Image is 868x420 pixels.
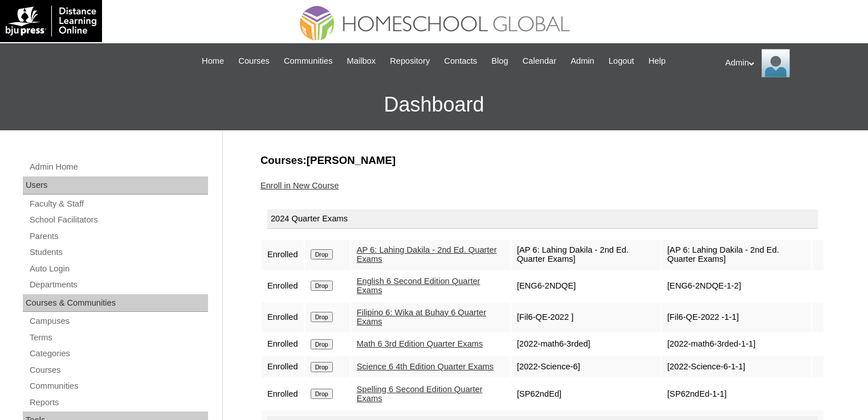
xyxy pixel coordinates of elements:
[662,302,811,332] td: [Fil6-QE-2022 -1-1]
[262,379,304,409] td: Enrolled
[267,209,818,229] div: 2024 Quarter Exams
[311,339,333,349] input: Drop
[28,197,208,211] a: Faculty & Staff
[262,240,304,270] td: Enrolled
[662,271,811,301] td: [ENG6-2NDQE-1-2]
[311,389,333,399] input: Drop
[262,333,304,355] td: Enrolled
[649,55,666,68] span: Help
[6,79,862,130] h3: Dashboard
[262,356,304,378] td: Enrolled
[28,396,208,410] a: Reports
[486,55,514,68] a: Blog
[202,55,224,68] span: Home
[511,356,661,378] td: [2022-Science-6]
[517,55,562,68] a: Calendar
[341,55,382,68] a: Mailbox
[196,55,230,68] a: Home
[28,347,208,361] a: Categories
[28,262,208,276] a: Auto Login
[603,55,640,68] a: Logout
[662,379,811,409] td: [SP62ndEd-1-1]
[438,55,483,68] a: Contacts
[511,379,661,409] td: [SP62ndEd]
[28,363,208,377] a: Courses
[726,49,857,77] div: Admin
[238,55,270,68] span: Courses
[28,245,208,260] a: Students
[357,277,480,295] a: English 6 Second Edition Quarter Exams
[511,271,661,301] td: [ENG6-2NDQE]
[23,294,208,312] div: Courses & Communities
[28,331,208,345] a: Terms
[28,278,208,292] a: Departments
[260,153,825,168] h3: Courses:[PERSON_NAME]
[311,249,333,260] input: Drop
[6,6,96,36] img: logo-white.png
[491,55,508,68] span: Blog
[662,333,811,355] td: [2022-math6-3rded-1-1]
[761,49,790,77] img: Admin Homeschool Global
[357,308,486,327] a: Filipino 6: Wika at Buhay 6 Quarter Exams
[28,229,208,244] a: Parents
[643,55,671,68] a: Help
[662,240,811,270] td: [AP 6: Lahing Dakila - 2nd Ed. Quarter Exams]
[357,245,497,264] a: AP 6: Lahing Dakila - 2nd Ed. Quarter Exams
[565,55,600,68] a: Admin
[511,302,661,332] td: [Fil6-QE-2022 ]
[662,356,811,378] td: [2022-Science-6-1-1]
[260,181,339,190] a: Enroll in New Course
[28,213,208,227] a: School Facilitators
[311,362,333,372] input: Drop
[511,333,661,355] td: [2022-math6-3rded]
[523,55,556,68] span: Calendar
[284,55,333,68] span: Communities
[23,176,208,195] div: Users
[311,281,333,291] input: Drop
[609,55,634,68] span: Logout
[444,55,477,68] span: Contacts
[570,55,594,68] span: Admin
[384,55,435,68] a: Repository
[278,55,339,68] a: Communities
[390,55,430,68] span: Repository
[357,362,494,371] a: Science 6 4th Edition Quarter Exams
[28,379,208,393] a: Communities
[262,302,304,332] td: Enrolled
[347,55,376,68] span: Mailbox
[357,385,483,403] a: Spelling 6 Second Edition Quarter Exams
[233,55,275,68] a: Courses
[28,314,208,328] a: Campuses
[28,160,208,174] a: Admin Home
[357,339,483,348] a: Math 6 3rd Edition Quarter Exams
[262,271,304,301] td: Enrolled
[511,240,661,270] td: [AP 6: Lahing Dakila - 2nd Ed. Quarter Exams]
[311,312,333,322] input: Drop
